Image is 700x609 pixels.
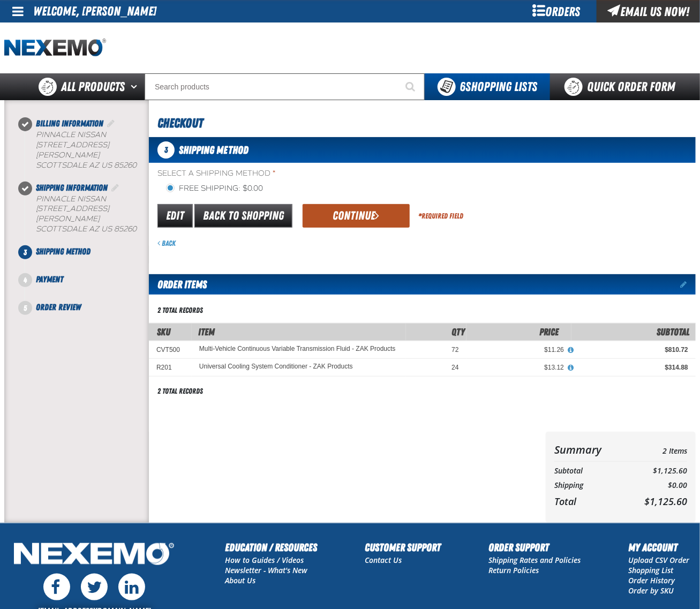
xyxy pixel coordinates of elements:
th: Shipping [554,478,624,493]
li: Shipping Method. Step 3 of 5. Not Completed [25,245,149,273]
span: Shipping Information [36,183,108,193]
a: Edit items [680,281,696,288]
span: AZ [89,161,99,170]
span: 3 [18,245,32,259]
td: R201 [149,359,192,377]
h2: Customer Support [365,539,441,555]
li: Payment. Step 4 of 5. Not Completed [25,273,149,301]
td: $1,125.60 [624,464,687,478]
span: US [101,224,112,234]
span: Order Review [36,302,81,312]
h2: Order Items [149,274,207,295]
img: Nexemo Logo [11,539,177,571]
bdo: 85260 [114,161,137,170]
a: Edit Shipping Information [110,183,121,193]
a: Edit [157,204,193,228]
span: $1,125.60 [644,495,687,508]
a: About Us [225,575,255,585]
div: Required Field [418,211,463,221]
li: Order Review. Step 5 of 5. Not Completed [25,301,149,314]
a: Upload CSV Order [628,555,689,565]
a: Contact Us [365,555,402,565]
span: [STREET_ADDRESS][PERSON_NAME] [36,204,109,223]
span: All Products [61,77,125,96]
span: Payment [36,274,63,284]
a: Return Policies [488,565,539,575]
a: Universal Cooling System Conditioner - ZAK Products [199,363,353,371]
div: $13.12 [474,363,564,372]
a: Order by SKU [628,585,674,596]
a: How to Guides / Videos [225,555,304,565]
div: 2 total records [157,386,203,396]
span: 4 [18,273,32,287]
li: Billing Information. Step 1 of 5. Completed [25,117,149,182]
bdo: 85260 [114,224,137,234]
button: View All Prices for Universal Cooling System Conditioner - ZAK Products [564,363,578,373]
span: Billing Information [36,118,103,129]
span: Pinnacle Nissan [36,194,106,204]
input: Search [145,73,425,100]
span: AZ [89,224,99,234]
button: Open All Products pages [127,73,145,100]
div: $314.88 [579,363,688,372]
label: Free Shipping: $0.00 [166,184,263,194]
td: $0.00 [624,478,687,493]
span: Item [198,326,215,337]
strong: 6 [460,79,465,94]
a: Shopping List [628,565,673,575]
span: Qty [452,326,465,337]
span: Shipping Method [36,246,91,257]
a: Quick Order Form [550,73,695,100]
span: US [101,161,112,170]
input: Free Shipping: $0.00 [166,184,175,192]
th: Total [554,493,624,510]
button: Continue [303,204,410,228]
a: Newsletter - What's New [225,565,307,575]
a: Order History [628,575,675,585]
span: Checkout [157,116,203,131]
h2: My Account [628,539,689,555]
li: Shipping Information. Step 2 of 5. Completed [25,182,149,246]
button: You have 6 Shopping Lists. Open to view details [425,73,550,100]
nav: Checkout steps. Current step is Shipping Method. Step 3 of 5 [17,117,149,314]
h2: Order Support [488,539,581,555]
button: Start Searching [398,73,425,100]
span: Select a Shipping Method [157,169,696,179]
button: View All Prices for Multi-Vehicle Continuous Variable Transmission Fluid - ZAK Products [564,345,578,355]
div: $810.72 [579,345,688,354]
div: 2 total records [157,305,203,315]
span: [STREET_ADDRESS][PERSON_NAME] [36,140,109,160]
span: 72 [451,346,458,354]
img: Nexemo logo [4,39,106,57]
a: Edit Billing Information [106,118,116,129]
span: 3 [157,141,175,159]
h2: Education / Resources [225,539,317,555]
a: SKU [157,326,170,337]
td: CVT500 [149,341,192,358]
span: Pinnacle Nissan [36,130,106,139]
th: Summary [554,440,624,459]
span: SCOTTSDALE [36,224,87,234]
a: Home [4,39,106,57]
td: 2 Items [624,440,687,459]
a: Back [157,239,176,247]
th: Subtotal [554,464,624,478]
div: $11.26 [474,345,564,354]
a: Back to Shopping [194,204,292,228]
a: Multi-Vehicle Continuous Variable Transmission Fluid - ZAK Products [199,345,396,353]
span: Price [539,326,559,337]
span: 5 [18,301,32,315]
span: Shipping Method [179,144,249,156]
span: 24 [451,364,458,371]
a: Shipping Rates and Policies [488,555,581,565]
span: Subtotal [657,326,689,337]
span: SCOTTSDALE [36,161,87,170]
span: Shopping Lists [460,79,537,94]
